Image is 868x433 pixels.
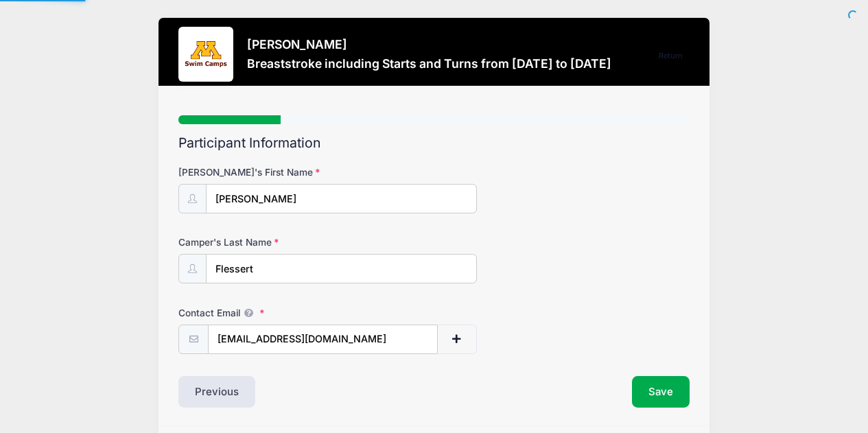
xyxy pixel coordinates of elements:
label: [PERSON_NAME]'s First Name [178,165,349,179]
input: email@email.com [208,325,437,354]
h3: Breaststroke including Starts and Turns from [DATE] to [DATE] [247,56,611,71]
button: Previous [178,376,255,408]
input: Camper's Last Name [206,254,476,283]
h3: [PERSON_NAME] [247,37,611,51]
button: Save [632,376,690,408]
input: Camper's First Name [206,184,476,213]
a: Return [651,48,690,65]
h2: Participant Information [178,135,690,151]
label: Camper's Last Name [178,235,349,249]
label: Contact Email [178,306,349,320]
